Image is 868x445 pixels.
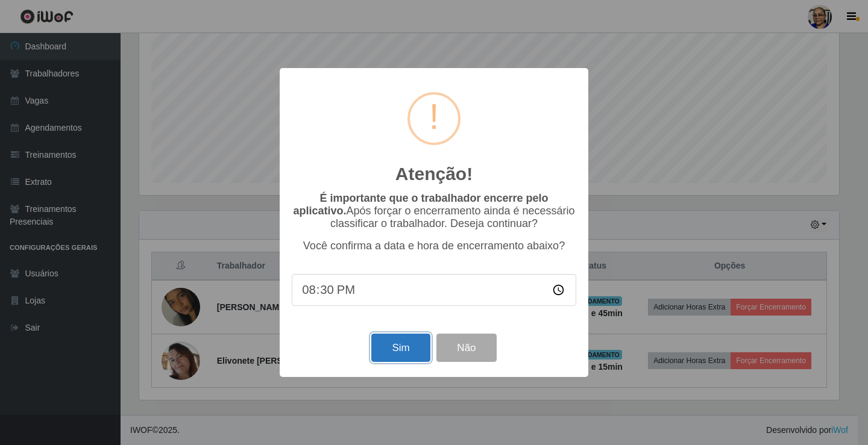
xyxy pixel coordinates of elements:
b: É importante que o trabalhador encerre pelo aplicativo. [293,192,548,217]
button: Não [436,334,496,362]
h2: Atenção! [395,163,473,185]
p: Após forçar o encerramento ainda é necessário classificar o trabalhador. Deseja continuar? [292,192,576,230]
button: Sim [371,334,430,362]
p: Você confirma a data e hora de encerramento abaixo? [292,240,576,252]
